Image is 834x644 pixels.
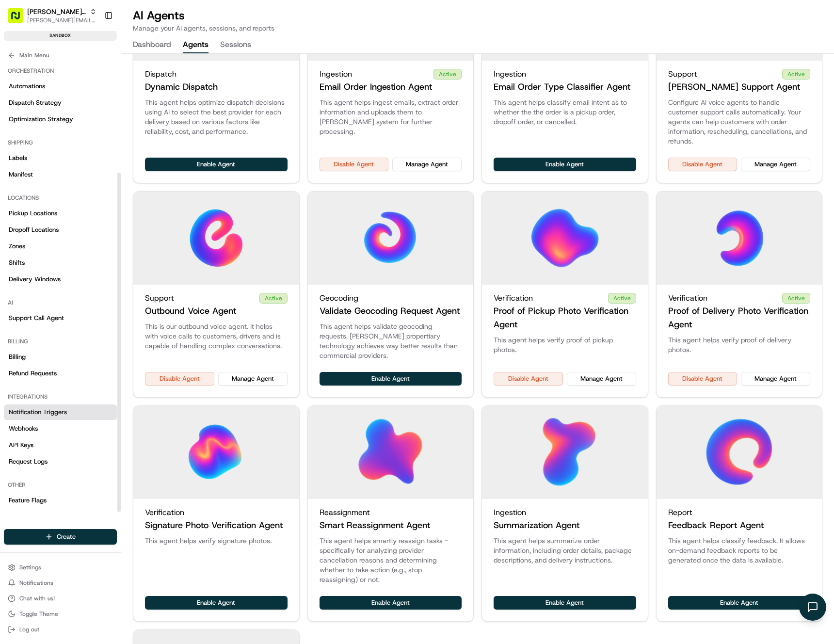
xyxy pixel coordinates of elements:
button: Disable Agent [145,372,214,386]
span: Manifest [9,170,33,179]
div: Active [608,293,636,304]
button: Dashboard [133,37,171,53]
button: Log out [4,623,117,636]
button: Disable Agent [668,158,738,171]
button: Toggle Theme [4,607,117,621]
button: Settings [4,561,117,574]
a: Zones [4,239,117,254]
span: Shifts [9,258,25,267]
button: [PERSON_NAME][EMAIL_ADDRESS][DOMAIN_NAME] [27,16,96,24]
button: Manage Agent [218,372,288,386]
div: Ingestion [494,68,636,80]
img: Feedback Report Agent [704,418,774,487]
div: Reassignment [320,507,462,518]
p: This agent helps classify feedback. It allows on-demand feedback reports to be generated once the... [668,536,811,565]
img: Outbound Voice Agent [181,203,251,273]
p: Configure AI voice agents to handle customer support calls automatically. Your agents can help cu... [668,97,811,146]
div: Ingestion [320,68,462,80]
p: This agent helps verify proof of delivery photos. [668,335,811,354]
span: Delivery Windows [9,275,61,284]
button: Enable Agent [494,596,636,610]
a: Refund Requests [4,366,117,381]
h3: Proof of Pickup Photo Verification Agent [494,304,636,331]
span: Refund Requests [9,369,57,378]
span: API Documentation [92,141,156,150]
button: Disable Agent [668,372,738,386]
p: This agent helps classify email intent as to whether the the order is a pickup order, dropoff ord... [494,97,636,127]
div: Verification [668,292,811,304]
a: Billing [4,349,117,365]
div: Verification [494,292,636,304]
span: Billing [9,353,26,361]
a: Powered byPylon [68,164,117,172]
h3: Dynamic Dispatch [145,80,218,94]
h3: Proof of Delivery Photo Verification Agent [668,304,811,331]
img: Proof of Delivery Photo Verification Agent [704,203,774,273]
p: This agent helps ingest emails, extract order information and uploads them to [PERSON_NAME] syste... [320,97,462,136]
div: Billing [4,334,117,349]
span: Optimization Strategy [9,115,73,124]
input: Clear [25,63,160,73]
div: Dispatch [145,68,288,80]
p: Manage your AI agents, sessions, and reports [133,23,274,33]
h3: Feedback Report Agent [668,518,764,532]
h3: Email Order Type Classifier Agent [494,80,630,94]
div: Other [4,477,117,493]
img: Proof of Pickup Photo Verification Agent [530,203,600,273]
h3: Validate Geocoding Request Agent [320,304,460,318]
img: Validate Geocoding Request Agent [355,203,425,273]
a: 💻API Documentation [78,137,160,154]
span: Chat with us! [19,595,55,602]
p: This agent helps summarize order information, including order details, package descriptions, and ... [494,536,636,565]
a: Pickup Locations [4,206,117,221]
a: Feature Flags [4,493,117,508]
span: Pickup Locations [9,209,57,218]
a: Delivery Windows [4,272,117,287]
div: Integrations [4,389,117,404]
button: Enable Agent [145,158,288,171]
button: Open chat [799,594,826,621]
span: Support Call Agent [9,314,64,322]
button: Notifications [4,576,117,590]
h3: Outbound Voice Agent [145,304,236,318]
a: Manifest [4,167,117,182]
span: Labels [9,154,27,162]
span: Main Menu [19,51,49,59]
p: This agent helps verify proof of pickup photos. [494,335,636,354]
a: Notification Triggers [4,404,117,420]
span: Settings [19,563,41,571]
img: Signature Photo Verification Agent [181,418,251,487]
button: Chat with us! [4,592,117,605]
div: Geocoding [320,292,462,304]
button: Disable Agent [494,372,563,386]
button: Enable Agent [320,596,462,610]
button: [PERSON_NAME] Org [27,7,86,16]
div: Active [433,69,462,80]
button: Manage Agent [741,372,810,386]
a: Shifts [4,255,117,271]
div: Active [782,69,810,80]
a: Webhooks [4,421,117,436]
div: AI [4,295,117,310]
div: Support [668,68,811,80]
h1: AI Agents [133,8,274,23]
div: Support [145,292,288,304]
div: 📗 [10,142,17,149]
button: [PERSON_NAME] Org[PERSON_NAME][EMAIL_ADDRESS][DOMAIN_NAME] [4,4,100,27]
h3: Summarization Agent [494,518,579,532]
button: Create [4,529,117,545]
div: Ingestion [494,507,636,518]
p: This is our outbound voice agent. It helps with voice calls to customers, drivers and is capable ... [145,322,288,351]
h3: [PERSON_NAME] Support Agent [668,80,800,94]
a: Automations [4,79,117,94]
a: Labels [4,150,117,166]
button: Enable Agent [668,596,811,610]
a: Dropoff Locations [4,222,117,238]
p: This agent helps smartly reassign tasks - specifically for analyzing provider cancellation reason... [320,536,462,584]
span: Log out [19,626,39,633]
span: API Keys [9,441,33,450]
button: Enable Agent [145,596,288,610]
div: Active [782,293,810,304]
button: Disable Agent [320,158,389,171]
